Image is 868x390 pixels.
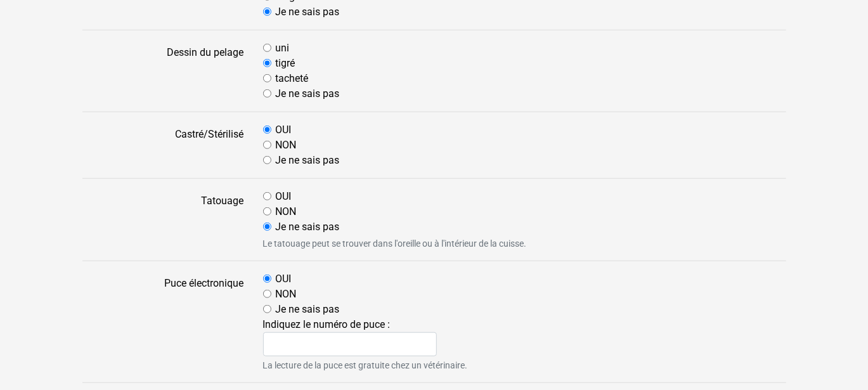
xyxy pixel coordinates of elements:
[276,219,340,235] label: Je ne sais pas
[276,153,340,168] label: Je ne sais pas
[276,271,292,287] label: OUI
[276,138,297,153] label: NON
[276,204,297,219] label: NON
[263,126,271,134] input: OUI
[263,89,271,98] input: Je ne sais pas
[263,305,271,313] input: Je ne sais pas
[276,287,297,302] label: NON
[263,290,271,298] input: NON
[73,122,254,168] label: Castré/Stérilisé
[276,4,340,20] label: Je ne sais pas
[276,56,295,71] label: tigré
[276,86,340,101] label: Je ne sais pas
[276,122,292,138] label: OUI
[263,156,271,164] input: Je ne sais pas
[73,41,254,101] label: Dessin du pelage
[263,59,271,67] input: tigré
[263,44,271,52] input: uni
[263,275,271,283] input: OUI
[276,41,290,56] label: uni
[263,359,786,372] small: La lecture de la puce est gratuite chez un vétérinaire.
[263,237,786,250] small: Le tatouage peut se trouver dans l'oreille ou à l'intérieur de la cuisse.
[263,318,786,356] span: Indiquez le numéro de puce :
[263,223,271,231] input: Je ne sais pas
[263,8,271,16] input: Je ne sais pas
[276,302,340,317] label: Je ne sais pas
[276,71,309,86] label: tacheté
[73,189,254,250] label: Tatouage
[263,74,271,82] input: tacheté
[276,189,292,204] label: OUI
[263,207,271,216] input: NON
[263,141,271,149] input: NON
[263,192,271,200] input: OUI
[73,271,254,372] label: Puce électronique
